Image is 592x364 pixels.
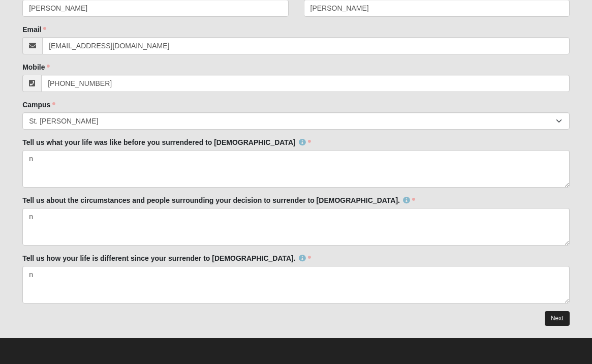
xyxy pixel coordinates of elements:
[22,195,415,205] label: Tell us about the circumstances and people surrounding your decision to surrender to [DEMOGRAPHIC...
[22,62,50,72] label: Mobile
[545,311,570,326] a: Next
[22,24,46,35] label: Email
[22,137,311,147] label: Tell us what your life was like before you surrendered to [DEMOGRAPHIC_DATA]
[22,253,311,263] label: Tell us how your life is different since your surrender to [DEMOGRAPHIC_DATA].
[22,100,55,110] label: Campus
